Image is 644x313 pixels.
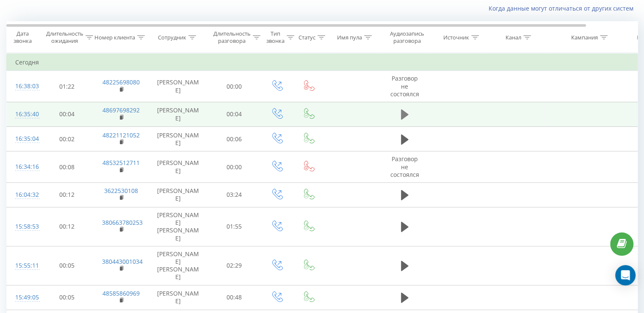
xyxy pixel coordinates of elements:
[94,34,135,41] div: Номер клиента
[102,106,140,114] a: 48697698292
[208,285,261,310] td: 00:48
[41,246,94,285] td: 00:05
[15,159,32,175] div: 16:34:16
[208,207,261,246] td: 01:55
[149,127,208,151] td: [PERSON_NAME]
[102,257,143,265] a: 380443001034
[41,71,94,102] td: 01:22
[208,151,261,183] td: 00:00
[489,4,638,12] a: Когда данные могут отличаться от других систем
[337,34,362,41] div: Имя пула
[41,285,94,310] td: 00:05
[46,30,83,45] div: Длительность ожидания
[571,34,598,41] div: Кампания
[15,187,32,203] div: 16:04:32
[149,182,208,207] td: [PERSON_NAME]
[158,34,186,41] div: Сотрудник
[387,30,428,45] div: Аудиозапись разговора
[104,187,138,195] a: 3622530108
[208,71,261,102] td: 00:00
[15,78,32,95] div: 16:38:03
[266,30,285,45] div: Тип звонка
[41,127,94,151] td: 00:02
[149,285,208,310] td: [PERSON_NAME]
[149,102,208,126] td: [PERSON_NAME]
[208,127,261,151] td: 00:06
[41,151,94,183] td: 00:08
[208,182,261,207] td: 03:24
[208,102,261,126] td: 00:04
[7,30,38,45] div: Дата звонка
[15,131,32,147] div: 16:35:04
[299,34,315,41] div: Статус
[149,151,208,183] td: [PERSON_NAME]
[390,155,419,178] span: Разговор не состоялся
[443,34,469,41] div: Источник
[615,265,636,285] div: Open Intercom Messenger
[208,246,261,285] td: 02:29
[149,246,208,285] td: [PERSON_NAME] [PERSON_NAME]
[15,289,32,306] div: 15:49:05
[41,182,94,207] td: 00:12
[102,218,143,226] a: 380663780253
[102,159,140,167] a: 48532512711
[15,106,32,123] div: 16:35:40
[149,207,208,246] td: [PERSON_NAME] [PERSON_NAME]
[41,207,94,246] td: 00:12
[41,102,94,126] td: 00:04
[506,34,521,41] div: Канал
[15,218,32,235] div: 15:58:53
[149,71,208,102] td: [PERSON_NAME]
[213,30,251,45] div: Длительность разговора
[102,289,140,297] a: 48585860969
[390,74,419,98] span: Разговор не состоялся
[102,78,140,86] a: 48225698080
[15,257,32,274] div: 15:55:11
[102,131,140,139] a: 48221121052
